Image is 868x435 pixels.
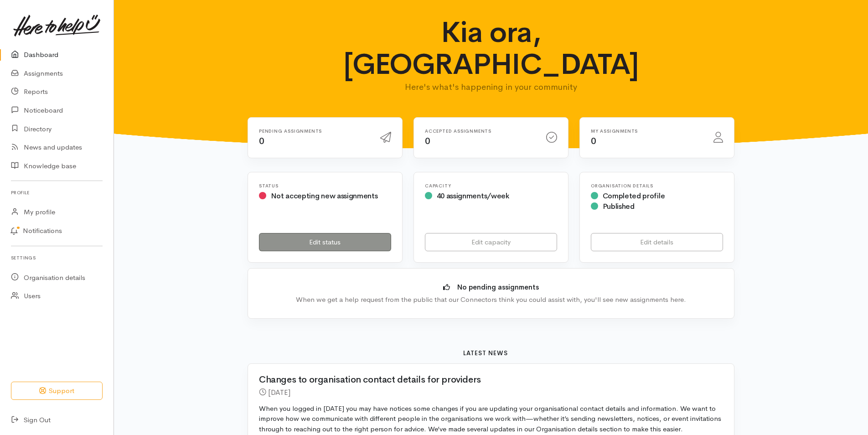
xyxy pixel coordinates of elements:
[259,135,264,147] span: 0
[591,183,723,188] h6: Organisation Details
[591,129,703,134] h6: My assignments
[425,183,557,188] h6: Capacity
[425,135,430,147] span: 0
[425,129,535,134] h6: Accepted assignments
[259,129,369,134] h6: Pending assignments
[11,186,103,199] h6: Profile
[262,295,720,305] div: When we get a help request from the public that our Connectors think you could assist with, you'l...
[259,183,391,188] h6: Status
[259,375,712,385] h2: Changes to organisation contact details for providers
[591,233,723,252] a: Edit details
[259,233,391,252] a: Edit status
[603,202,635,211] span: Published
[11,252,103,264] h6: Settings
[268,388,290,397] time: [DATE]
[463,349,508,357] b: Latest news
[11,382,103,400] button: Support
[457,283,539,291] b: No pending assignments
[314,16,669,81] h1: Kia ora, [GEOGRAPHIC_DATA]
[591,135,596,147] span: 0
[437,191,509,201] span: 40 assignments/week
[271,191,378,201] span: Not accepting new assignments
[425,233,557,252] a: Edit capacity
[603,191,665,201] span: Completed profile
[259,404,723,435] p: When you logged in [DATE] you may have notices some changes if you are updating your organisation...
[314,81,669,93] p: Here's what's happening in your community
